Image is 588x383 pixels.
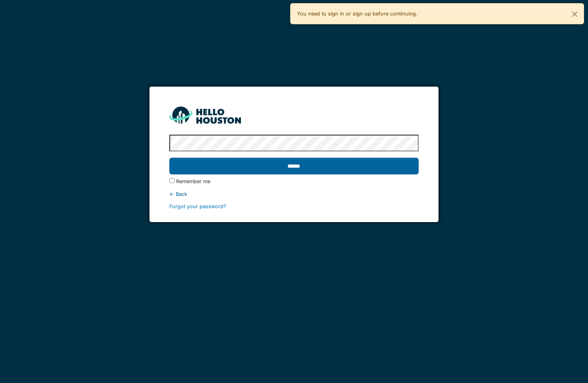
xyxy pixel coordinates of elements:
[169,106,241,124] img: HH_line-BYnF2_Hg.png
[169,190,419,198] div: ← Back
[169,203,226,209] a: Forgot your password?
[176,178,210,185] label: Remember me
[566,4,584,25] button: Close
[290,3,584,24] div: You need to sign in or sign up before continuing.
